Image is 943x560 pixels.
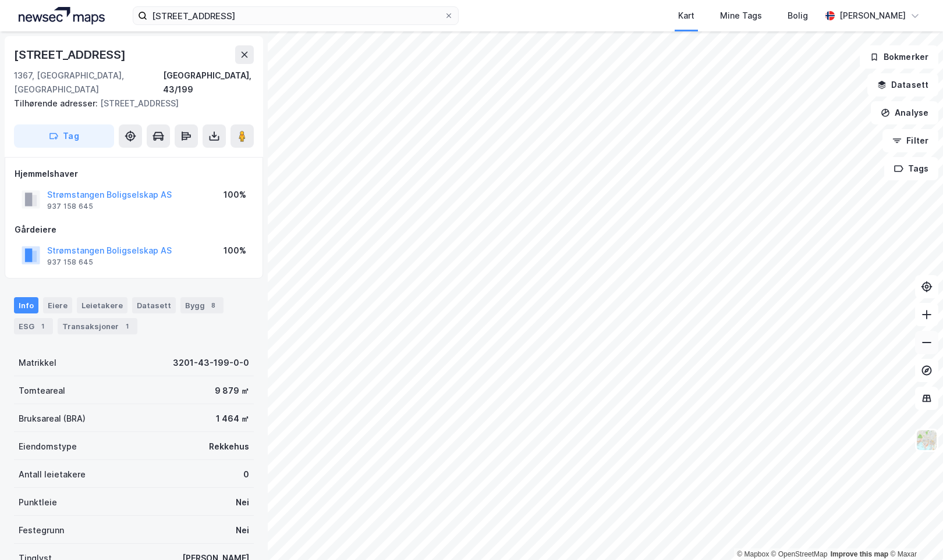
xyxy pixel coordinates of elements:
button: Analyse [871,101,938,124]
div: 100% [224,244,246,258]
div: Nei [236,495,249,509]
div: Kontrollprogram for chat [885,504,943,560]
div: Rekkehus [209,440,249,454]
div: [PERSON_NAME] [839,9,906,23]
div: Nei [236,523,249,537]
img: Z [916,429,938,451]
div: Gårdeiere [15,223,253,237]
button: Tags [884,157,938,180]
div: Tomteareal [19,384,65,398]
div: Info [14,297,38,313]
div: Antall leietakere [19,468,86,481]
div: Transaksjoner [58,318,137,334]
div: Eiere [43,297,72,313]
div: Matrikkel [19,356,56,370]
button: Filter [882,129,938,152]
div: 937 158 645 [47,258,93,267]
div: 1 [37,320,48,332]
div: 937 158 645 [47,202,93,211]
div: 9 879 ㎡ [215,384,249,398]
a: Improve this map [831,550,888,558]
a: OpenStreetMap [771,550,828,558]
div: Hjemmelshaver [15,167,253,181]
div: 3201-43-199-0-0 [173,356,249,370]
div: Bolig [788,9,808,23]
div: 8 [207,299,219,311]
button: Bokmerker [860,45,938,69]
div: 1 464 ㎡ [216,412,249,426]
div: Festegrunn [19,523,64,537]
div: [GEOGRAPHIC_DATA], 43/199 [163,69,254,97]
div: [STREET_ADDRESS] [14,45,128,64]
div: Datasett [132,297,176,313]
div: 1 [121,320,133,332]
div: Mine Tags [720,9,762,23]
div: Punktleie [19,495,57,509]
div: [STREET_ADDRESS] [14,97,244,110]
a: Mapbox [737,550,769,558]
div: 0 [243,468,249,481]
div: Bruksareal (BRA) [19,412,86,426]
input: Søk på adresse, matrikkel, gårdeiere, leietakere eller personer [147,7,444,24]
button: Tag [14,124,114,148]
button: Datasett [867,73,938,97]
div: Eiendomstype [19,440,77,454]
div: 100% [224,188,246,202]
div: ESG [14,318,53,334]
iframe: Chat Widget [885,504,943,560]
div: Kart [678,9,694,23]
span: Tilhørende adresser: [14,98,100,108]
div: Leietakere [77,297,127,313]
div: 1367, [GEOGRAPHIC_DATA], [GEOGRAPHIC_DATA] [14,69,163,97]
img: logo.a4113a55bc3d86da70a041830d287a7e.svg [19,7,105,24]
div: Bygg [180,297,224,313]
